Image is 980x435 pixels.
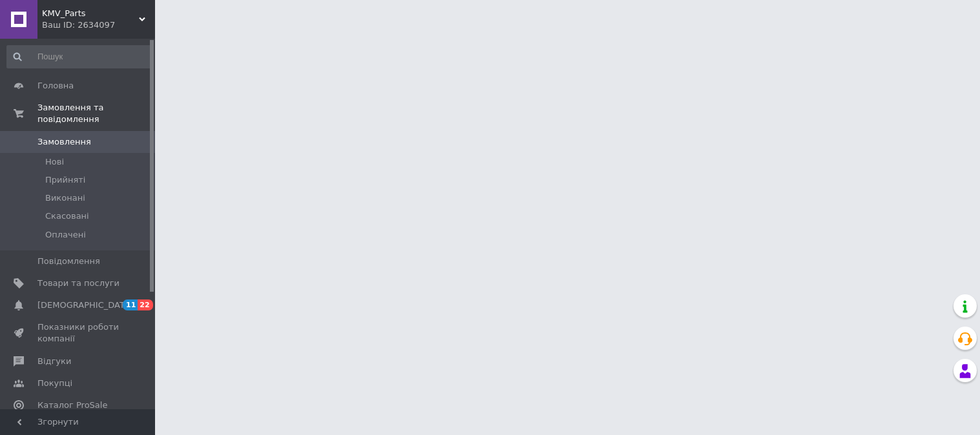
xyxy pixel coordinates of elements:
[37,378,72,389] span: Покупці
[37,321,120,345] span: Показники роботи компанії
[37,400,107,411] span: Каталог ProSale
[123,299,138,310] span: 11
[45,156,64,168] span: Нові
[42,8,139,19] span: KMV_Parts
[45,192,85,204] span: Виконані
[37,299,133,311] span: [DEMOGRAPHIC_DATA]
[45,174,85,186] span: Прийняті
[37,102,155,125] span: Замовлення та повідомлення
[37,256,100,267] span: Повідомлення
[42,19,155,31] div: Ваш ID: 2634097
[37,356,71,367] span: Відгуки
[138,299,152,310] span: 22
[45,210,89,222] span: Скасовані
[45,229,86,241] span: Оплачені
[37,80,74,92] span: Головна
[37,136,91,148] span: Замовлення
[6,45,152,68] input: Пошук
[37,278,120,289] span: Товари та послуги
